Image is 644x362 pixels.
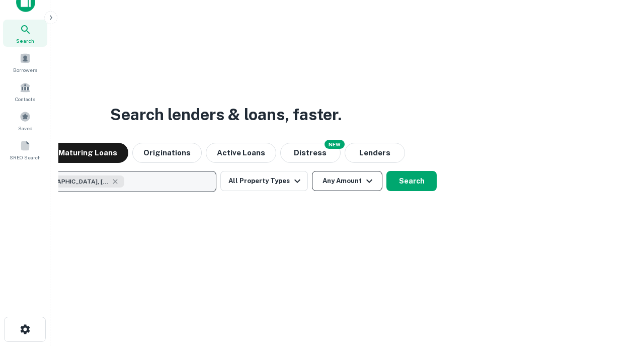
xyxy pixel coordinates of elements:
[47,143,128,163] button: Maturing Loans
[3,49,47,76] a: Borrowers
[345,143,405,163] button: Lenders
[3,136,47,163] a: SREO Search
[15,95,35,103] span: Contacts
[3,107,47,134] a: Saved
[16,37,34,45] span: Search
[18,124,33,132] span: Saved
[132,143,202,163] button: Originations
[325,140,345,149] div: NEW
[34,177,109,186] span: [GEOGRAPHIC_DATA], [GEOGRAPHIC_DATA], [GEOGRAPHIC_DATA]
[3,78,47,105] a: Contacts
[15,171,216,192] button: [GEOGRAPHIC_DATA], [GEOGRAPHIC_DATA], [GEOGRAPHIC_DATA]
[110,103,342,127] h3: Search lenders & loans, faster.
[312,171,382,191] button: Any Amount
[3,20,47,47] a: Search
[220,171,308,191] button: All Property Types
[10,153,41,161] span: SREO Search
[594,282,644,330] iframe: Chat Widget
[280,143,341,163] button: Search distressed loans with lien and other non-mortgage details.
[206,143,276,163] button: Active Loans
[386,171,437,191] button: Search
[13,66,37,74] span: Borrowers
